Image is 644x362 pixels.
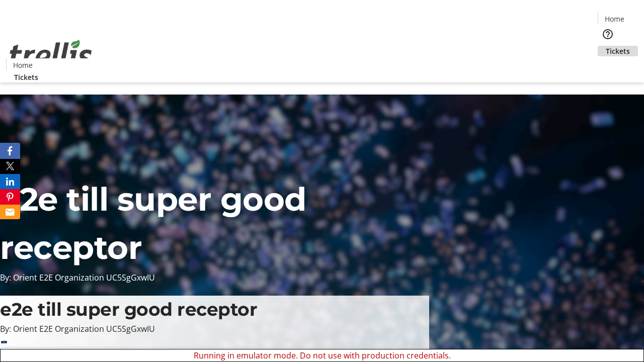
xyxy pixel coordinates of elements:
span: Tickets [606,46,630,56]
button: Cart [598,56,618,76]
a: Tickets [6,72,46,82]
span: Home [605,14,624,24]
button: Help [598,24,618,44]
img: Orient E2E Organization UC5SgGxwIU's Logo [6,29,96,79]
a: Home [598,14,630,24]
span: Home [13,60,33,70]
a: Tickets [598,46,638,56]
a: Home [7,60,39,70]
span: Tickets [14,72,38,82]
